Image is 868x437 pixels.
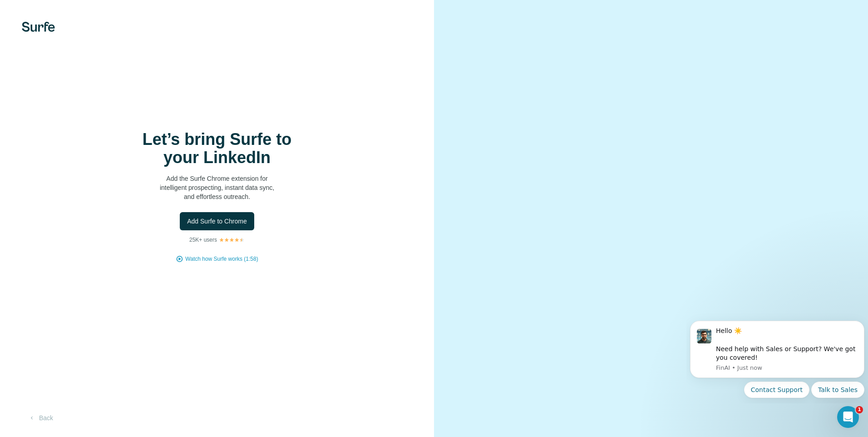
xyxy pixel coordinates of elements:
[189,236,217,244] p: 25K+ users
[180,212,254,230] button: Add Surfe to Chrome
[219,237,245,243] img: Rating Stars
[126,130,308,167] h1: Let’s bring Surfe to your LinkedIn
[126,174,308,201] p: Add the Surfe Chrome extension for intelligent prospecting, instant data sync, and effortless out...
[187,217,247,226] span: Add Surfe to Chrome
[856,406,863,413] span: 1
[686,313,868,403] iframe: Intercom notifications message
[22,410,59,426] button: Back
[837,406,859,428] iframe: Intercom live chat
[22,22,55,32] img: Surfe's logo
[185,255,258,263] button: Watch how Surfe works (1:58)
